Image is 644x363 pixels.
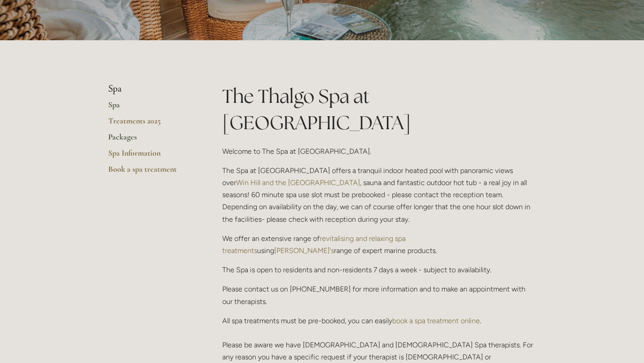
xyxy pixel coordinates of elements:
[274,246,334,255] a: [PERSON_NAME]'s
[108,116,194,132] a: Treatments 2025
[108,83,194,95] li: Spa
[222,145,536,157] p: Welcome to The Spa at [GEOGRAPHIC_DATA].
[222,232,536,257] p: We offer an extensive range of using range of expert marine products.
[222,83,536,136] h1: The Thalgo Spa at [GEOGRAPHIC_DATA]
[108,100,194,116] a: Spa
[222,283,536,307] p: Please contact us on [PHONE_NUMBER] for more information and to make an appointment with our ther...
[108,164,194,180] a: Book a spa treatment
[392,317,480,325] a: book a spa treatment online
[222,264,536,276] p: The Spa is open to residents and non-residents 7 days a week - subject to availability.
[108,148,194,164] a: Spa Information
[108,132,194,148] a: Packages
[236,178,360,187] a: Win Hill and the [GEOGRAPHIC_DATA]
[222,165,536,225] p: The Spa at [GEOGRAPHIC_DATA] offers a tranquil indoor heated pool with panoramic views over , sau...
